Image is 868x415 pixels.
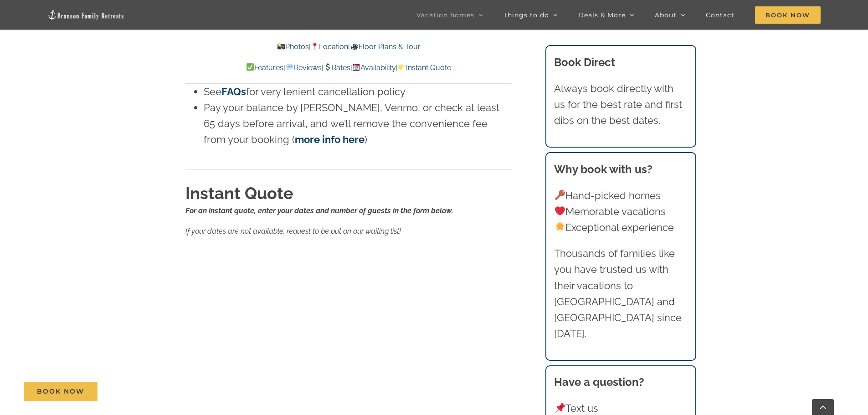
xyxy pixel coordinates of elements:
[277,43,285,50] img: 📸
[578,12,626,18] span: Deals & More
[554,375,644,389] strong: Have a question?
[503,12,549,18] span: Things to do
[554,246,687,342] p: Thousands of families like you have trusted us with their vacations to [GEOGRAPHIC_DATA] and [GEO...
[47,10,125,20] img: Branson Family Retreats Logo
[555,222,565,232] img: 🌟
[554,161,687,178] h3: Why book with us?
[655,12,677,18] span: About
[706,12,734,18] span: Contact
[324,63,331,71] img: 💲
[311,43,318,50] img: 📍
[353,63,360,71] img: 📆
[324,63,350,72] a: Rates
[277,42,309,51] a: Photos
[352,63,396,72] a: Availability
[398,63,451,72] a: Instant Quote
[555,190,565,200] img: 🔑
[204,84,512,100] li: See for very lenient cancellation policy
[37,388,84,395] span: Book Now
[416,12,474,18] span: Vacation homes
[221,86,246,97] a: FAQs
[24,382,98,401] a: Book Now
[554,81,687,129] p: Always book directly with us for the best rate and first dibs on the best dates.
[755,6,821,24] span: Book Now
[247,63,254,71] img: ✅
[246,63,283,72] a: Features
[311,42,348,51] a: Location
[204,100,512,148] li: Pay your balance by [PERSON_NAME], Venmo, or check at least 65 days before arrival, and we’ll rem...
[286,63,293,71] img: 💬
[554,188,687,236] p: Hand-picked homes Memorable vacations Exceptional experience
[398,63,406,71] img: 👉
[555,403,565,413] img: 📌
[554,56,615,69] b: Book Direct
[555,206,565,216] img: ❤️
[185,206,453,215] i: For an instant quote, enter your dates and number of guests in the form below.
[185,184,293,203] strong: Instant Quote
[295,133,365,145] a: more info here
[285,63,321,72] a: Reviews
[350,42,420,51] a: Floor Plans & Tour
[185,62,512,74] p: | | | |
[351,43,358,50] img: 🎥
[185,41,512,53] p: | |
[185,227,401,236] em: If your dates are not available, request to be put on our waiting list!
